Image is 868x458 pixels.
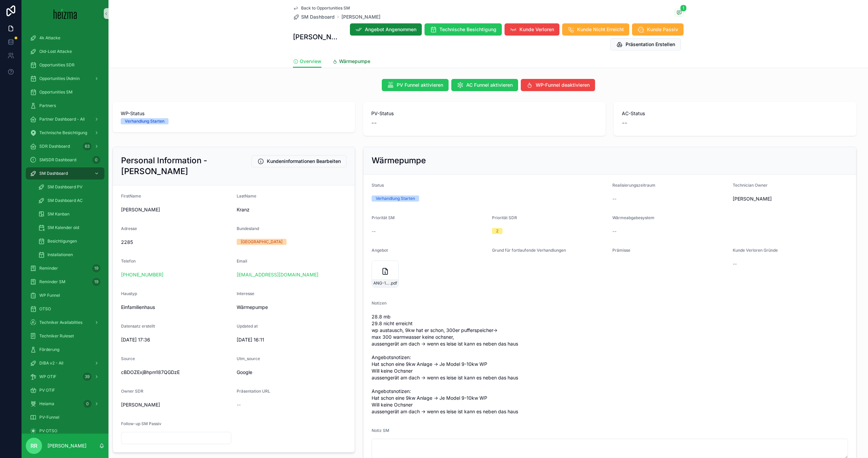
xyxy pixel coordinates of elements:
[372,228,376,235] span: --
[26,262,104,274] a: Reminder19
[382,79,449,91] button: PV Funnel aktivieren
[39,62,75,68] span: Opportunities SDR
[26,303,104,315] a: OTSO
[39,76,80,81] span: Opportunities (Admin
[34,194,104,207] a: SM Dashboard AC
[26,113,104,125] a: Partner Dashboard - All
[622,118,627,128] span: --
[92,156,100,164] div: 0
[34,208,104,220] a: SM Kanban
[622,110,848,117] span: AC-Status
[237,226,259,231] span: Bundesland
[350,23,422,36] button: Angebot Angenommen
[39,333,74,339] span: Techniker Ruleset
[237,336,347,343] span: [DATE] 16:11
[237,304,289,311] span: Wärmepumpe
[39,374,56,379] span: WP OTIF
[237,324,258,329] span: Updated at
[612,228,616,235] span: --
[293,32,339,42] h1: [PERSON_NAME]
[121,271,163,278] a: [PHONE_NUMBER]
[733,183,768,188] span: Technician Owner
[372,313,848,415] span: 28.8 mb 29.8 nicht erreicht wp austausch, 9kw hat er schon, 300er pufferspeicher-> max 300 warmwa...
[733,195,772,202] span: [PERSON_NAME]
[536,82,590,88] span: WP-Funnel deaktivieren
[121,110,347,117] span: WP-Status
[612,248,630,253] span: Prämisse
[39,117,85,122] span: Partner Dashboard - All
[521,79,595,91] button: WP-Funnel deaktivieren
[519,26,554,33] span: Kunde Verloren
[26,72,104,85] a: Opportunities (Admin
[39,171,68,176] span: SM Dashboard
[372,183,384,188] span: Status
[47,442,86,449] p: [PERSON_NAME]
[341,14,380,20] span: [PERSON_NAME]
[39,89,73,95] span: Opportunities SM
[397,82,443,88] span: PV Funnel aktivieren
[34,235,104,247] a: Besichtigungen
[121,324,155,329] span: Datensatz erstellt
[26,411,104,423] a: PV-Funnel
[47,184,82,190] span: SM Dashboard PV
[26,289,104,301] a: WP Funnel
[39,347,59,352] span: Förderung
[293,55,321,68] a: Overview
[26,384,104,396] a: PV OTIF
[26,330,104,342] a: Techniker Ruleset
[339,58,370,65] span: Wärmepumpe
[237,291,254,296] span: Interesse
[34,181,104,193] a: SM Dashboard PV
[365,26,416,33] span: Angebot Angenommen
[626,41,675,48] span: Präsentation Erstellen
[39,49,72,54] span: Old-Lost Attacke
[376,195,415,202] div: Verhandlung Starten
[372,155,426,166] h2: Wärmepumpe
[26,59,104,71] a: Opportunities SDR
[492,215,517,220] span: Priorität SDR
[26,371,104,383] a: WP OTIF39
[39,428,57,434] span: PV OTSO
[26,127,104,139] a: Technische Besichtigung
[237,206,347,213] span: Kranz
[301,5,350,11] span: Back to Opportunities SM
[39,266,58,271] span: Reminder
[39,415,59,420] span: PV-Funnel
[83,142,92,150] div: 63
[47,198,83,203] span: SM Dashboard AC
[92,264,100,272] div: 19
[439,26,496,33] span: Technische Besichtigung
[121,401,160,408] span: [PERSON_NAME]
[300,58,321,65] span: Overview
[612,183,655,188] span: Realisierungszeitraum
[237,258,247,264] span: Email
[26,343,104,356] a: Förderung
[237,356,260,361] span: Utm_source
[26,398,104,410] a: Heiama0
[26,276,104,288] a: Reminder SM19
[425,23,502,36] button: Technische Besichtigung
[680,5,687,12] span: 1
[34,222,104,234] a: SM Kalender old
[54,8,77,19] img: App logo
[610,38,681,50] button: Präsentation Erstellen
[371,110,597,117] span: PV-Status
[372,300,387,306] span: Notizen
[577,26,624,33] span: Kunde Nicht Erreicht
[372,248,388,253] span: Angebot
[121,155,252,177] h2: Personal Information - [PERSON_NAME]
[26,32,104,44] a: 4k Attacke
[121,336,231,343] span: [DATE] 17:36
[267,158,341,165] span: Kundeninformationen Bearbeiten
[39,306,51,312] span: OTSO
[301,14,335,20] span: SM Dashboard
[293,14,335,20] a: SM Dashboard
[237,271,318,278] a: [EMAIL_ADDRESS][DOMAIN_NAME]
[125,118,164,124] div: Verhandlung Starten
[562,23,629,36] button: Kunde Nicht Erreicht
[237,369,347,376] span: Google
[733,261,737,267] span: --
[492,248,566,253] span: Grund für fortlaufende Verhandlungen
[47,238,77,244] span: Besichtigungen
[47,211,70,217] span: SM Kanban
